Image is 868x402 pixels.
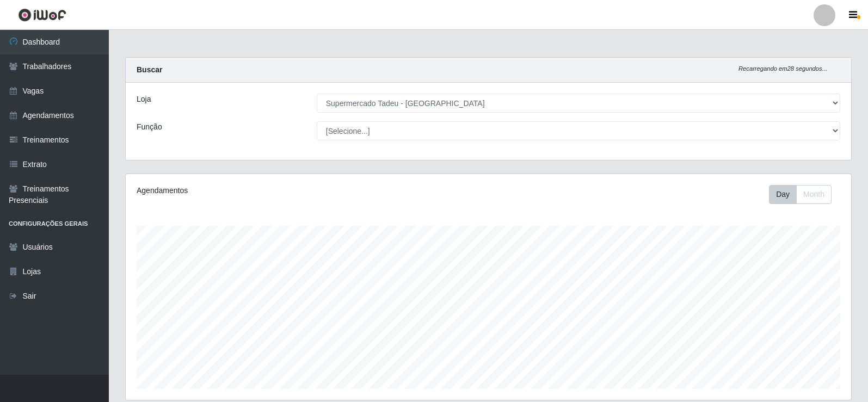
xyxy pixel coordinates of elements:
[18,8,66,22] img: CoreUI Logo
[738,65,827,72] i: Recarregando em 28 segundos...
[769,185,797,204] button: Day
[137,94,151,105] label: Loja
[769,185,832,204] div: First group
[769,185,840,204] div: Toolbar with button groups
[137,185,420,196] div: Agendamentos
[137,65,162,74] strong: Buscar
[137,121,162,133] label: Função
[796,185,832,204] button: Month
